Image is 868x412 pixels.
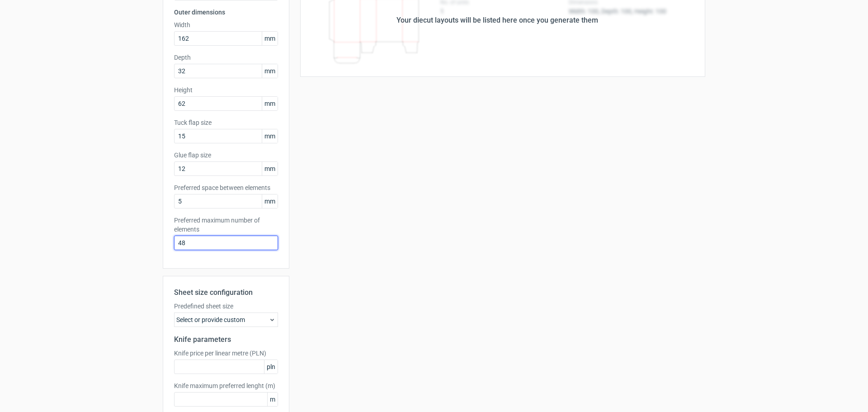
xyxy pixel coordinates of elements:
[267,393,278,406] span: m
[262,129,278,143] span: mm
[174,8,278,17] h3: Outer dimensions
[396,15,598,26] div: Your diecut layouts will be listed here once you generate them
[174,183,278,192] label: Preferred space between elements
[174,118,278,127] label: Tuck flap size
[174,302,278,311] label: Predefined sheet size
[174,381,278,390] label: Knife maximum preferred lenght (m)
[174,85,278,95] label: Height
[174,349,278,358] label: Knife price per linear metre (PLN)
[262,194,278,208] span: mm
[264,360,278,374] span: pln
[174,334,278,345] h2: Knife parameters
[174,151,278,160] label: Glue flap size
[174,313,278,327] div: Select or provide custom
[174,216,278,234] label: Preferred maximum number of elements
[262,97,278,110] span: mm
[262,64,278,78] span: mm
[174,53,278,62] label: Depth
[262,162,278,175] span: mm
[174,20,278,29] label: Width
[174,287,278,298] h2: Sheet size configuration
[262,32,278,45] span: mm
